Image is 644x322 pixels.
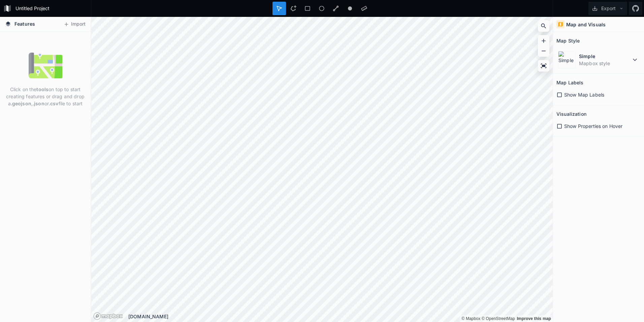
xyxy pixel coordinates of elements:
[29,49,62,82] img: empty
[588,2,627,15] button: Export
[93,312,123,320] a: Mapbox logo
[556,77,583,88] h2: Map Labels
[36,86,49,92] strong: tools
[556,109,586,119] h2: Visualization
[60,19,89,30] button: Import
[14,20,35,27] span: Features
[566,21,606,28] h4: Map and Visuals
[461,316,480,321] a: Mapbox
[579,60,631,67] dd: Mapbox style
[49,101,59,106] strong: .csv
[11,101,31,106] strong: .geojson
[5,86,86,107] p: Click on the on top to start creating features or drag and drop a , or file to start
[482,316,515,321] a: OpenStreetMap
[128,313,553,320] div: [DOMAIN_NAME]
[558,51,576,69] img: Simple
[517,316,551,321] a: Map feedback
[564,91,604,98] span: Show Map Labels
[579,53,631,60] dt: Simple
[33,101,44,106] strong: .json
[556,35,580,46] h2: Map Style
[564,123,622,130] span: Show Properties on Hover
